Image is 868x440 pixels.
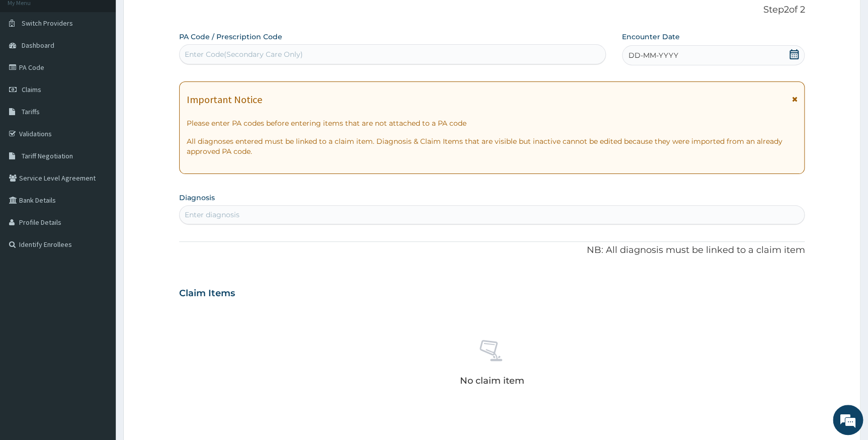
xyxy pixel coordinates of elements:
img: d_794563401_company_1708531726252_794563401 [19,50,41,75]
span: Tariffs [22,107,40,116]
span: Claims [22,85,41,94]
textarea: Type your message and hit 'Enter' [5,275,192,310]
p: NB: All diagnosis must be linked to a claim item [179,244,805,257]
div: Enter Code(Secondary Care Only) [185,49,303,59]
p: Please enter PA codes before entering items that are not attached to a PA code [187,118,798,128]
p: No claim item [459,376,524,386]
div: Chat with us now [52,56,169,69]
div: Minimize live chat window [165,5,189,29]
label: PA Code / Prescription Code [179,32,282,42]
div: Enter diagnosis [185,210,240,220]
p: All diagnoses entered must be linked to a claim item. Diagnosis & Claim Items that are visible bu... [187,136,798,156]
span: DD-MM-YYYY [628,50,678,60]
span: Dashboard [22,41,54,50]
span: We're online! [58,127,139,228]
span: Tariff Negotiation [22,151,73,160]
h3: Claim Items [179,288,235,299]
h1: Important Notice [187,94,262,105]
label: Diagnosis [179,193,215,203]
label: Encounter Date [622,32,680,42]
span: Switch Providers [22,19,73,28]
p: Step 2 of 2 [179,5,805,16]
